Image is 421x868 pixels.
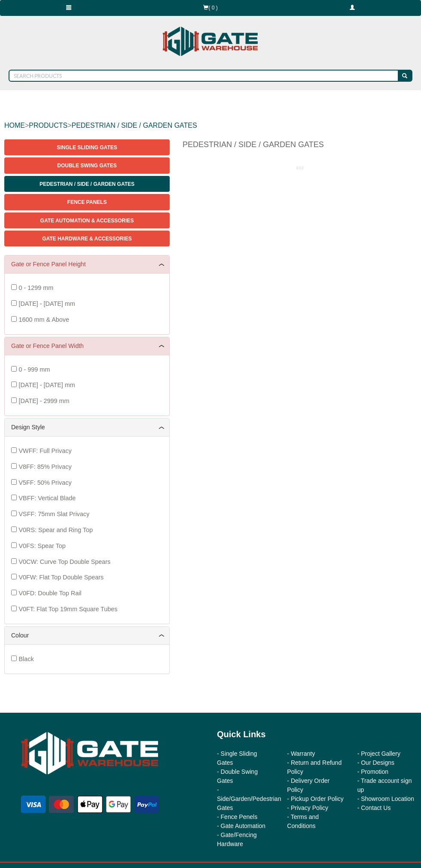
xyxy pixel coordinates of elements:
[287,750,315,757] a: - Warranty
[11,423,163,432] a: Design Style
[287,795,343,802] a: - Pickup Order Policy
[18,606,117,613] span: V0FT: Flat Top 19mm Square Tubes
[4,139,170,155] a: Single Sliding Gates
[57,145,117,151] span: Single Sliding Gates
[11,260,163,269] a: Gate or Fence Panel Height
[18,284,53,291] span: 0 - 1299 mm
[18,382,75,388] span: [DATE] - [DATE] mm
[18,656,34,662] span: Black
[4,176,170,192] a: Pedestrian / Side / Garden Gates
[183,139,417,154] h1: Pedestrian / Side / Garden Gates
[18,558,110,565] span: V0CW: Curve Top Double Spears
[4,122,25,129] a: HOME
[18,511,89,517] span: VSFF: 75mm Slat Privacy
[357,804,391,811] a: - Contact Us
[287,777,329,793] a: - Delivery Order Policy
[4,157,170,173] a: Double Swing Gates
[4,231,170,246] a: Gate Hardware & Accessories
[18,542,65,549] span: V0FS: Spear Top
[217,822,265,829] a: - Gate Automation
[357,768,388,775] a: - Promotion
[18,590,81,597] span: V0FD: Double Top Rail
[287,804,328,811] a: - Privacy Policy
[18,447,71,454] span: VWFF: Full Privacy
[18,463,71,470] span: V8FF: 85% Privacy
[217,750,257,766] a: - Single Sliding Gates
[18,300,75,307] span: [DATE] - [DATE] mm
[18,526,93,533] span: V0RS: Spear and Ring Top
[19,794,161,815] img: payment options
[18,316,69,323] span: 1600 mm & Above
[57,163,116,169] span: Double Swing Gates
[4,212,170,228] a: Gate Automation & Accessories
[357,777,412,793] a: - Trade account sign up
[217,831,257,847] a: - Gate/Fencing Hardware
[71,122,197,129] a: PEDESTRIAN / SIDE / GARDEN GATES
[357,795,414,802] a: - Showroom Location
[18,479,71,486] span: V5FF: 50% Privacy
[217,786,281,811] a: - Side/Garden/Pedestrian Gates
[40,181,134,187] span: Pedestrian / Side / Garden Gates
[40,218,134,224] span: Gate Automation & Accessories
[287,759,342,775] a: - Return and Refund Policy
[357,759,394,766] a: - Our Designs
[18,397,69,404] span: [DATE] - 2999 mm
[29,122,67,129] a: PRODUCTS
[19,726,161,781] img: Gate Warehouse
[4,194,170,210] a: Fence Panels
[357,750,400,757] a: - Project Gallery
[11,631,163,640] a: Colour
[42,236,132,242] span: Gate Hardware & Accessories
[18,366,50,373] span: 0 - 999 mm
[217,813,257,820] a: - Fence Penels
[18,574,104,581] span: V0FW: Flat Top Double Spears
[9,70,399,82] input: SEARCH PRODUCTS
[217,726,415,743] div: Quick Links
[296,166,303,170] img: please_wait.gif
[217,768,258,784] a: - Double Swing Gates
[18,495,76,502] span: VBFF: Vertical Blade
[161,22,261,61] img: Gate Warehouse
[67,199,107,205] span: Fence Panels
[287,813,319,829] a: - Terms and Conditions
[11,342,163,351] a: Gate or Fence Panel Width
[4,112,417,139] div: > >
